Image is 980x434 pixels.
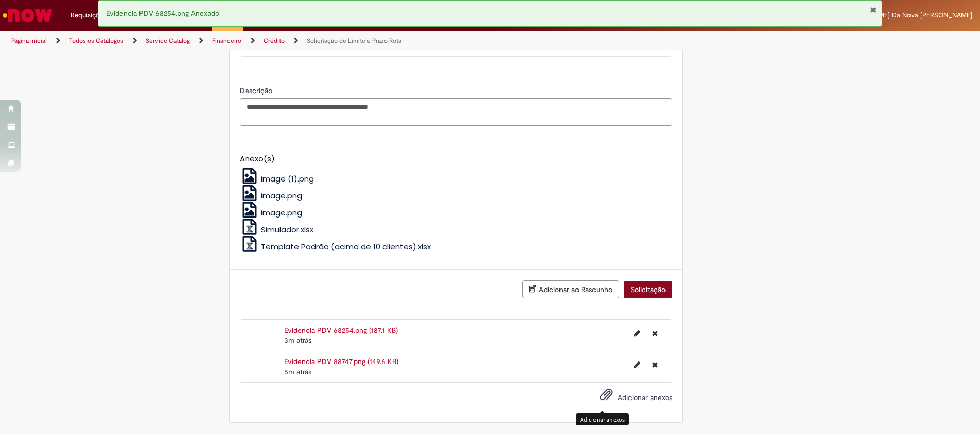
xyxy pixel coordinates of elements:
span: Evidencia PDV 68254.png Anexado [106,9,219,18]
button: Fechar Notificação [870,6,877,14]
button: Adicionar ao Rascunho [522,280,619,298]
ul: Trilhas de página [8,31,645,50]
a: image (1).png [240,173,314,184]
span: [PERSON_NAME] Da Nova [PERSON_NAME] [838,11,972,20]
button: Excluir Evidencia PDV 68254.png [646,325,664,341]
span: 3m atrás [284,336,311,345]
button: Solicitação [624,281,672,298]
span: image (1).png [261,173,314,184]
a: image.png [240,207,303,218]
span: 5m atrás [284,367,311,376]
a: image.png [240,190,303,201]
span: Template Padrão (acima de 10 clientes).xlsx [261,241,431,252]
a: Template Padrão (acima de 10 clientes).xlsx [240,241,431,252]
span: image.png [261,190,302,201]
img: ServiceNow [1,5,54,26]
textarea: Descrição [240,98,672,126]
span: image.png [261,207,302,218]
div: Adicionar anexos [576,413,629,425]
a: Evidencia PDV 68254.png (187.1 KB) [284,325,398,335]
span: Descrição [240,86,274,95]
a: Página inicial [11,37,47,45]
button: Editar nome de arquivo Evidencia PDV 68254.png [628,325,646,341]
span: Requisições [71,10,107,21]
a: Financeiro [212,37,241,45]
time: 30/09/2025 08:28:45 [284,336,311,345]
span: Adicionar anexos [618,393,672,403]
a: Evidencia PDV 88747.png (149.6 KB) [284,357,398,366]
a: Solicitação de Limite e Prazo Rota [307,37,401,45]
a: Simulador.xlsx [240,224,314,235]
span: Simulador.xlsx [261,224,313,235]
a: Crédito [264,37,285,45]
a: Service Catalog [146,37,190,45]
button: Adicionar anexos [597,385,616,409]
button: Editar nome de arquivo Evidencia PDV 88747.png [628,356,646,373]
button: Excluir Evidencia PDV 88747.png [646,356,664,373]
time: 30/09/2025 08:27:27 [284,367,311,376]
a: Todos os Catálogos [69,37,124,45]
h5: Anexo(s) [240,155,672,164]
